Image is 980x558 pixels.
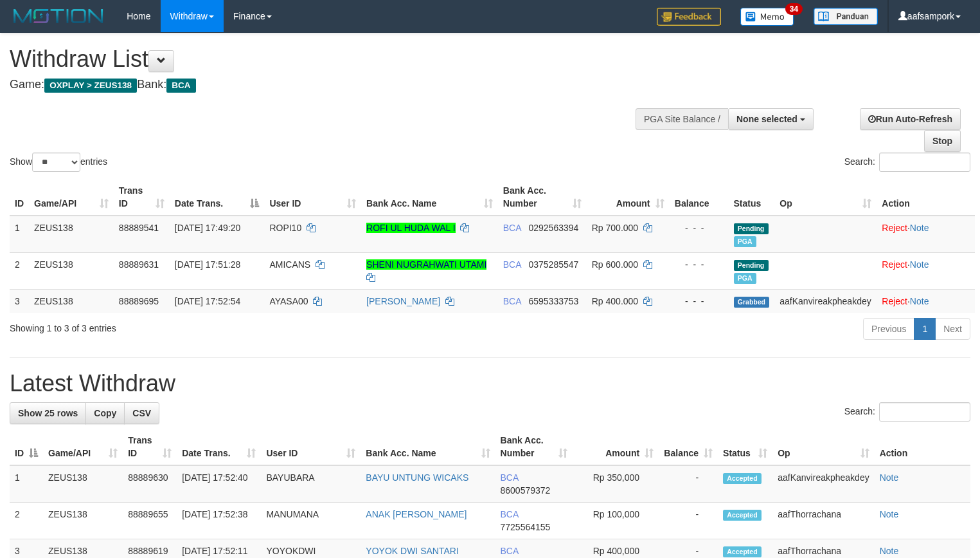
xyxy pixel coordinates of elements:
span: BCA [503,223,521,233]
a: Previous [863,318,914,340]
a: Reject [882,223,907,233]
td: 3 [10,289,29,313]
div: - - - [675,258,724,271]
td: ZEUS138 [43,503,123,539]
a: Note [910,223,929,233]
th: Amount: activate to sort column ascending [573,429,659,465]
td: · [877,289,975,313]
a: ANAK [PERSON_NAME] [366,509,467,519]
div: - - - [675,221,724,234]
a: Copy [85,402,125,424]
td: BAYUBARA [261,465,361,503]
span: BCA [501,546,519,556]
th: Balance: activate to sort column ascending [659,429,718,465]
span: Rp 600.000 [592,259,638,270]
span: BCA [503,296,521,306]
span: AMICANS [269,259,310,270]
td: [DATE] 17:52:38 [177,503,261,539]
a: Reject [882,259,907,270]
th: Op: activate to sort column ascending [774,179,877,216]
span: BCA [166,79,195,93]
a: Note [880,509,899,519]
div: Showing 1 to 3 of 3 entries [10,317,398,335]
th: User ID: activate to sort column ascending [261,429,361,465]
img: MOTION_logo.png [10,6,107,26]
img: Feedback.jpg [657,8,721,26]
td: aafKanvireakpheakdey [774,289,877,313]
span: Show 25 rows [18,408,78,418]
td: 1 [10,465,43,503]
span: OXPLAY > ZEUS138 [44,79,137,93]
td: [DATE] 17:52:40 [177,465,261,503]
a: Run Auto-Refresh [860,108,961,130]
th: Trans ID: activate to sort column ascending [114,179,170,216]
a: Note [880,546,899,556]
label: Search: [844,153,970,172]
span: Copy 6595333753 to clipboard [528,296,578,306]
td: 1 [10,216,29,253]
th: Status: activate to sort column ascending [718,429,772,465]
a: CSV [124,402,159,424]
th: Game/API: activate to sort column ascending [43,429,123,465]
th: Bank Acc. Name: activate to sort column ascending [361,179,498,216]
span: Copy 7725564155 to clipboard [501,522,551,532]
span: Rp 700.000 [592,223,638,233]
span: Marked by aafnoeunsreypich [734,273,756,284]
td: aafKanvireakpheakdey [772,465,874,503]
span: Marked by aafnoeunsreypich [734,236,756,247]
th: ID [10,179,29,216]
a: Note [910,296,929,306]
input: Search: [879,153,970,172]
a: Note [910,259,929,270]
span: Accepted [723,546,762,557]
a: ROFI UL HUDA WAL I [366,223,455,233]
td: 88889630 [123,465,177,503]
h1: Latest Withdraw [10,371,970,396]
th: Date Trans.: activate to sort column descending [170,179,265,216]
a: SHENI NUGRAHWATI UTAMI [366,259,486,270]
img: Button%20Memo.svg [740,8,794,26]
td: - [659,503,718,539]
td: 88889655 [123,503,177,539]
img: panduan.png [814,8,878,25]
div: - - - [675,295,724,308]
h4: Game: Bank: [10,79,641,91]
span: AYASA00 [269,296,308,306]
h1: Withdraw List [10,46,641,72]
td: ZEUS138 [29,289,114,313]
button: None selected [728,108,814,130]
span: 88889541 [119,223,159,233]
th: Trans ID: activate to sort column ascending [123,429,177,465]
th: Amount: activate to sort column ascending [587,179,670,216]
label: Search: [844,402,970,422]
th: Op: activate to sort column ascending [772,429,874,465]
span: 88889695 [119,296,159,306]
a: YOYOK DWI SANTARI [366,546,458,556]
span: Copy [94,408,116,418]
td: Rp 350,000 [573,465,659,503]
th: Bank Acc. Name: activate to sort column ascending [361,429,495,465]
td: · [877,216,975,253]
span: Accepted [723,510,762,521]
span: Pending [734,260,769,271]
td: 2 [10,252,29,289]
select: Showentries [32,153,80,172]
div: PGA Site Balance / [636,108,728,130]
a: Reject [882,296,907,306]
th: ID: activate to sort column descending [10,429,43,465]
span: Copy 0292563394 to clipboard [528,223,578,233]
th: Action [875,429,970,465]
th: Balance [670,179,729,216]
input: Search: [879,402,970,422]
th: Game/API: activate to sort column ascending [29,179,114,216]
a: BAYU UNTUNG WICAKS [366,472,468,483]
span: [DATE] 17:52:54 [175,296,240,306]
span: Grabbed [734,297,770,308]
td: ZEUS138 [29,216,114,253]
a: [PERSON_NAME] [366,296,440,306]
td: 2 [10,503,43,539]
a: 1 [914,318,936,340]
td: Rp 100,000 [573,503,659,539]
span: [DATE] 17:51:28 [175,259,240,270]
span: Copy 8600579372 to clipboard [501,485,551,496]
